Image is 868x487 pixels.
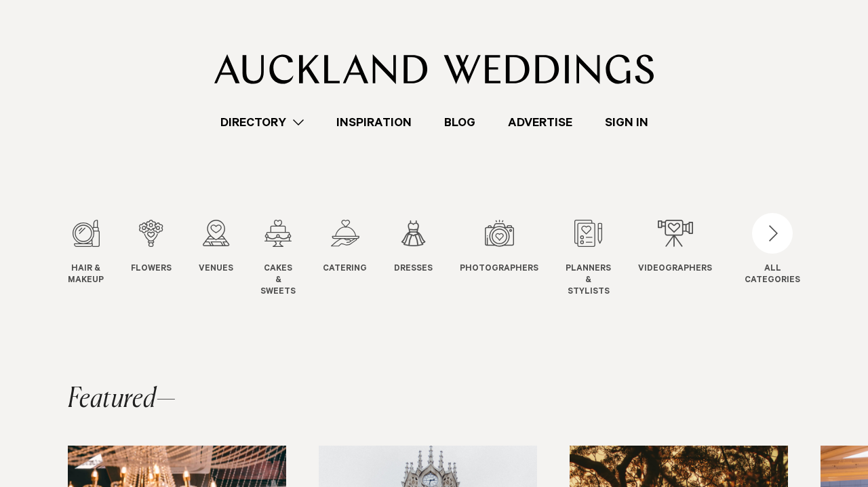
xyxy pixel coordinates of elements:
a: Advertise [492,113,589,132]
img: Auckland Weddings Logo [214,54,654,84]
swiper-slide: 6 / 12 [394,220,460,298]
a: Sign In [589,113,665,132]
swiper-slide: 7 / 12 [460,220,566,298]
a: Planners & Stylists [566,220,611,298]
swiper-slide: 1 / 12 [68,220,131,298]
a: Flowers [131,220,172,275]
a: Videographers [638,220,712,275]
a: Cakes & Sweets [260,220,296,298]
h2: Featured [68,386,176,413]
a: Hair & Makeup [68,220,104,287]
swiper-slide: 4 / 12 [260,220,323,298]
div: ALL CATEGORIES [745,264,800,287]
swiper-slide: 9 / 12 [638,220,739,298]
a: Blog [428,113,492,132]
swiper-slide: 5 / 12 [323,220,394,298]
swiper-slide: 3 / 12 [199,220,260,298]
swiper-slide: 8 / 12 [566,220,638,298]
span: Dresses [394,264,433,275]
span: Flowers [131,264,172,275]
a: Venues [199,220,233,275]
a: Catering [323,220,367,275]
a: Photographers [460,220,538,275]
a: Inspiration [320,113,428,132]
span: Venues [199,264,233,275]
span: Hair & Makeup [68,264,104,287]
span: Videographers [638,264,712,275]
span: Catering [323,264,367,275]
button: ALLCATEGORIES [745,220,800,284]
span: Photographers [460,264,538,275]
span: Cakes & Sweets [260,264,296,298]
swiper-slide: 2 / 12 [131,220,199,298]
a: Directory [204,113,320,132]
a: Dresses [394,220,433,275]
span: Planners & Stylists [566,264,611,298]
